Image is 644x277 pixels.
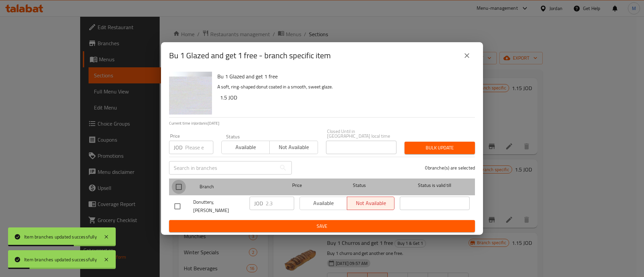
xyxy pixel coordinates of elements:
[24,233,97,240] div: Item branches updated successfully
[24,256,97,263] div: Item branches updated successfully
[275,181,319,190] span: Price
[169,220,475,232] button: Save
[405,142,475,154] button: Bulk update
[400,181,470,190] span: Status is valid till
[254,199,263,207] p: JOD
[410,144,470,152] span: Bulk update
[169,120,475,126] p: Current time in Jordan is [DATE]
[266,197,294,210] input: Please enter price
[220,93,470,102] h6: 1.5 JOD
[272,142,315,152] span: Not available
[224,142,267,152] span: Available
[193,198,244,215] span: Donuttery, [PERSON_NAME]
[459,48,475,64] button: close
[200,183,269,191] span: Branch
[174,143,182,151] p: JOD
[217,72,470,81] h6: Bu 1 Glazed and get 1 free
[425,164,475,171] p: 0 branche(s) are selected
[221,141,270,154] button: Available
[169,72,212,115] img: Bu 1 Glazed and get 1 free
[185,141,213,154] input: Please enter price
[269,141,318,154] button: Not available
[169,50,331,61] h2: Bu 1 Glazed and get 1 free - branch specific item
[174,222,470,230] span: Save
[217,83,470,91] p: A soft, ring-shaped donut coated in a smooth, sweet glaze.
[169,161,276,175] input: Search in branches
[325,181,394,190] span: Status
